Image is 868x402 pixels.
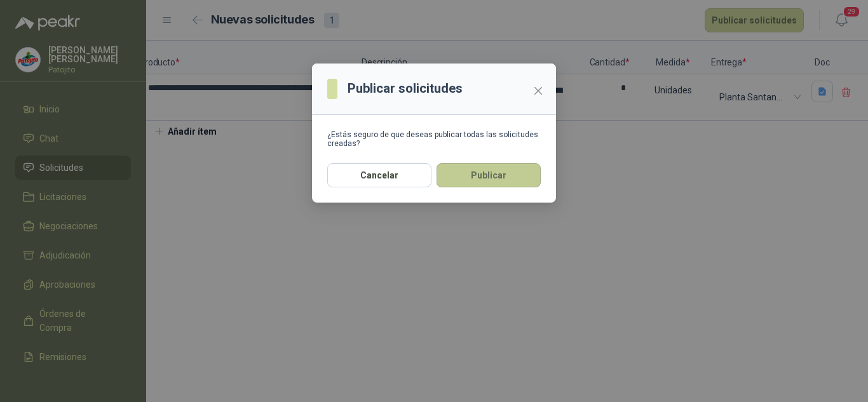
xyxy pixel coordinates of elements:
[327,163,431,187] button: Cancelar
[348,79,463,98] h3: Publicar solicitudes
[437,163,541,187] button: Publicar
[533,86,543,96] span: close
[327,130,541,148] div: ¿Estás seguro de que deseas publicar todas las solicitudes creadas?
[528,81,548,101] button: Close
